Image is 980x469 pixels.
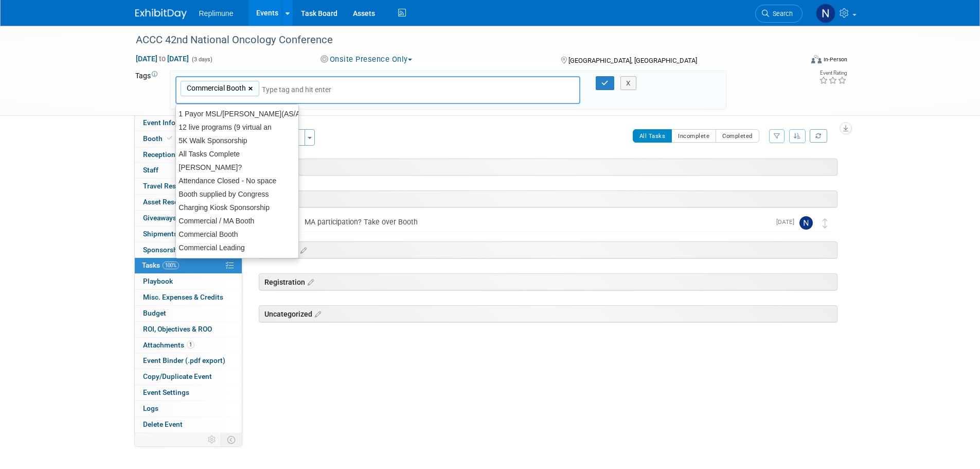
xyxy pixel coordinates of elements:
[135,290,242,305] a: Misc. Expenses & Credits
[135,147,242,163] a: Reception
[176,161,299,174] div: [PERSON_NAME]?
[176,214,299,228] div: Commercial / MA Booth
[135,401,242,416] a: Logs
[769,10,793,18] span: Search
[810,129,827,143] a: Refresh
[187,341,194,349] span: 1
[143,246,198,254] span: Sponsorships
[132,31,787,49] div: ACCC 42nd National Oncology Conference
[176,147,299,161] div: All Tasks Complete
[259,159,838,176] div: Travel
[776,218,799,225] span: [DATE]
[135,338,242,353] a: Attachments1
[568,57,697,64] span: [GEOGRAPHIC_DATA], [GEOGRAPHIC_DATA]
[143,118,201,127] span: Event Information
[143,214,176,222] span: Giveaways
[135,385,242,401] a: Event Settings
[135,179,242,194] a: Travel Reservations
[620,76,636,91] button: X
[143,277,173,285] span: Playbook
[305,276,314,287] a: Edit sections
[176,254,299,268] div: Committed
[143,198,204,206] span: Asset Reservations
[176,134,299,147] div: 5K Walk Sponsorship
[143,420,183,428] span: Delete Event
[135,258,242,273] a: Tasks100%
[167,135,172,141] i: Booth reservation complete
[755,5,803,23] a: Search
[176,201,299,214] div: Charging Kiosk Sponsorship
[135,9,187,19] img: ExhibitDay
[312,308,321,319] a: Edit sections
[819,71,847,76] div: Event Rating
[135,322,242,337] a: ROI, Objectives & ROO
[799,216,813,230] img: Nicole Schaeffner
[816,4,835,23] img: Nicole Schaeffner
[221,433,242,446] td: Toggle Event Tabs
[135,369,242,385] a: Copy/Duplicate Event
[135,71,161,110] td: Tags
[143,166,158,174] span: Staff
[143,356,225,364] span: Event Binder (.pdf export)
[191,56,212,63] span: (3 days)
[163,262,179,269] span: 100%
[199,9,234,18] span: Replimune
[262,84,344,95] input: Type tag and hit enter
[823,218,828,228] i: Move task
[143,341,194,349] span: Attachments
[185,83,246,93] span: Commercial Booth
[135,227,242,242] a: Shipments
[259,190,838,207] div: Booth
[176,107,299,120] div: 1 Payor MSL/[PERSON_NAME](AS/AW)?
[142,261,179,269] span: Tasks
[143,372,212,380] span: Copy/Duplicate Event
[135,242,242,258] a: Sponsorships1
[176,241,299,254] div: Commercial Leading
[135,417,242,432] a: Delete Event
[742,54,848,69] div: Event Format
[143,388,189,396] span: Event Settings
[259,241,838,258] div: Reception
[135,353,242,369] a: Event Binder (.pdf export)
[176,174,299,187] div: Attendance Closed - No space
[298,245,307,255] a: Edit sections
[143,182,206,190] span: Travel Reservations
[135,306,242,321] a: Budget
[259,305,838,322] div: Uncategorized
[157,55,167,63] span: to
[203,433,221,446] td: Personalize Event Tab Strip
[143,325,212,333] span: ROI, Objectives & ROO
[259,273,838,290] div: Registration
[135,274,242,289] a: Playbook
[135,115,242,131] a: Event Information
[143,134,174,143] span: Booth
[176,120,299,134] div: 12 live programs (9 virtual an
[135,195,242,210] a: Asset Reservations
[143,293,223,301] span: Misc. Expenses & Credits
[143,150,175,159] span: Reception
[317,54,416,65] button: Onsite Presence Only
[811,55,822,63] img: Format-Inperson.png
[176,228,299,241] div: Commercial Booth
[823,56,847,63] div: In-Person
[176,187,299,201] div: Booth supplied by Congress
[135,131,242,147] a: Booth
[671,129,716,143] button: Incomplete
[143,404,158,412] span: Logs
[135,211,242,226] a: Giveaways
[135,163,242,178] a: Staff
[248,83,255,95] a: ×
[143,309,166,317] span: Budget
[299,213,770,231] div: MA participation? Take over Booth
[716,129,759,143] button: Completed
[135,54,189,63] span: [DATE] [DATE]
[143,230,177,238] span: Shipments
[633,129,672,143] button: All Tasks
